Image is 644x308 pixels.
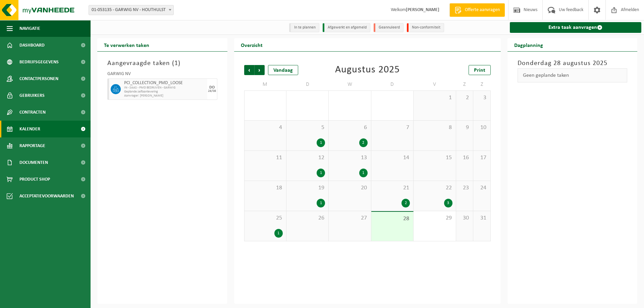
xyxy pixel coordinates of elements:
[456,78,473,90] td: Z
[332,214,367,222] span: 27
[460,214,470,222] span: 30
[289,23,319,32] li: In te plannen
[286,78,329,90] td: D
[417,214,452,222] span: 29
[329,78,371,90] td: W
[97,38,156,51] h2: Te verwerken taken
[375,184,410,192] span: 21
[174,60,178,67] span: 1
[332,184,367,192] span: 20
[209,85,215,89] div: DO
[244,78,286,90] td: M
[124,80,206,86] span: PCI_COLLECTION_PMD_LOOSE
[375,215,410,223] span: 28
[417,94,452,102] span: 1
[317,199,325,207] div: 1
[359,169,368,177] div: 1
[518,58,628,68] h3: Donderdag 28 augustus 2025
[474,68,485,73] span: Print
[444,199,452,207] div: 3
[290,184,325,192] span: 19
[19,20,40,37] span: Navigatie
[375,154,410,162] span: 14
[268,65,298,75] div: Vandaag
[89,5,174,15] span: 01-053135 - GARWIG NV - HOUTHULST
[460,94,470,102] span: 2
[19,70,58,87] span: Contactpersonen
[332,154,367,162] span: 13
[460,124,470,131] span: 9
[473,78,490,90] td: Z
[248,124,283,131] span: 4
[477,214,487,222] span: 31
[290,214,325,222] span: 26
[510,22,642,33] a: Extra taak aanvragen
[19,188,74,204] span: Acceptatievoorwaarden
[507,38,550,51] h2: Dagplanning
[417,154,452,162] span: 15
[124,94,206,98] span: Aanvrager: [PERSON_NAME]
[469,65,491,75] a: Print
[417,124,452,131] span: 8
[323,23,370,32] li: Afgewerkt en afgemeld
[332,124,367,131] span: 6
[19,154,48,171] span: Documenten
[19,171,50,188] span: Product Shop
[19,137,45,154] span: Rapportage
[248,184,283,192] span: 18
[248,214,283,222] span: 25
[460,154,470,162] span: 16
[375,124,410,131] span: 7
[107,58,217,68] h3: Aangevraagde taken ( )
[406,7,439,12] strong: [PERSON_NAME]
[248,154,283,162] span: 11
[19,104,46,121] span: Contracten
[401,199,410,207] div: 2
[477,124,487,131] span: 10
[290,154,325,162] span: 12
[371,78,414,90] td: D
[234,38,269,51] h2: Overzicht
[19,54,59,70] span: Bedrijfsgegevens
[124,90,206,94] span: Geplande zelfaanlevering
[463,7,501,13] span: Offerte aanvragen
[477,154,487,162] span: 17
[19,87,45,104] span: Gebruikers
[290,124,325,131] span: 5
[335,65,400,75] div: Augustus 2025
[460,184,470,192] span: 23
[19,37,45,54] span: Dashboard
[244,65,254,75] span: Vorige
[317,138,325,147] div: 1
[124,86,206,90] span: IN - SAAS - PMD BEDRIJVEN - GARWIG
[19,121,40,137] span: Kalender
[414,78,456,90] td: V
[359,138,368,147] div: 2
[274,229,283,238] div: 1
[255,65,265,75] span: Volgende
[518,68,628,82] div: Geen geplande taken
[317,169,325,177] div: 1
[374,23,404,32] li: Geannuleerd
[477,94,487,102] span: 3
[477,184,487,192] span: 24
[208,89,216,93] div: 28/08
[89,5,173,15] span: 01-053135 - GARWIG NV - HOUTHULST
[449,3,505,17] a: Offerte aanvragen
[107,72,217,78] div: GARWIG NV
[417,184,452,192] span: 22
[407,23,444,32] li: Non-conformiteit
